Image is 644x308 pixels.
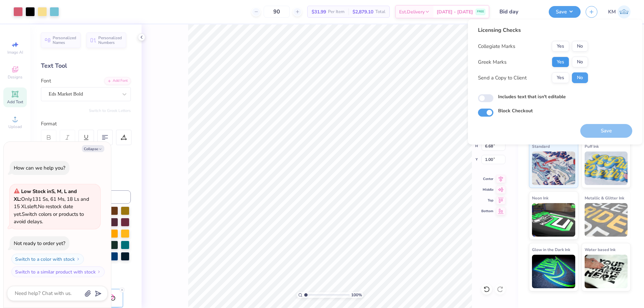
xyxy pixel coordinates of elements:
[549,6,581,18] button: Save
[585,203,628,237] img: Metallic & Glitter Ink
[11,266,105,277] button: Switch to a similar product with stock
[552,72,569,83] button: Yes
[532,203,575,237] img: Neon Ink
[8,74,22,80] span: Designs
[14,165,65,171] div: How can we help you?
[572,57,588,67] button: No
[585,151,628,185] img: Puff Ink
[608,5,631,18] a: KM
[399,8,425,15] span: Est. Delivery
[41,77,51,85] label: Font
[328,8,344,15] span: Per Item
[532,194,548,201] span: Neon Ink
[481,198,493,203] span: Top
[585,255,628,288] img: Water based Ink
[608,8,616,16] span: KM
[14,203,73,218] span: No restock date yet.
[532,255,575,288] img: Glow in the Dark Ink
[7,50,23,55] span: Image AI
[477,9,484,14] span: FREE
[89,108,131,113] button: Switch to Greek Letters
[41,61,131,70] div: Text Tool
[478,74,527,82] div: Send a Copy to Client
[552,57,569,67] button: Yes
[585,246,615,253] span: Water based Ink
[572,41,588,52] button: No
[7,99,23,105] span: Add Text
[585,143,599,150] span: Puff Ink
[498,93,566,100] label: Includes text that isn't editable
[14,188,77,202] strong: Low Stock in S, M, L and XL :
[82,145,104,152] button: Collapse
[312,8,326,15] span: $31.99
[532,151,575,185] img: Standard
[53,36,76,45] span: Personalized Names
[585,194,624,201] span: Metallic & Glitter Ink
[552,41,569,52] button: Yes
[478,58,506,66] div: Greek Marks
[8,124,22,129] span: Upload
[97,270,101,274] img: Switch to a similar product with stock
[478,43,515,50] div: Collegiate Marks
[98,36,122,45] span: Personalized Numbers
[618,5,631,18] img: Karl Michael Narciza
[76,257,80,261] img: Switch to a color with stock
[41,120,131,128] div: Format
[11,254,84,264] button: Switch to a color with stock
[351,292,362,298] span: 100 %
[14,240,65,247] div: Not ready to order yet?
[481,177,493,181] span: Center
[478,26,588,34] div: Licensing Checks
[264,6,290,18] input: – –
[353,8,373,15] span: $2,879.10
[532,143,550,150] span: Standard
[498,107,533,114] label: Block Checkout
[437,8,473,15] span: [DATE] - [DATE]
[481,209,493,213] span: Bottom
[481,187,493,192] span: Middle
[375,8,385,15] span: Total
[572,72,588,83] button: No
[494,5,544,18] input: Untitled Design
[14,188,89,225] span: Only 131 Ss, 61 Ms, 18 Ls and 15 XLs left. Switch colors or products to avoid delays.
[104,77,131,85] div: Add Font
[532,246,570,253] span: Glow in the Dark Ink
